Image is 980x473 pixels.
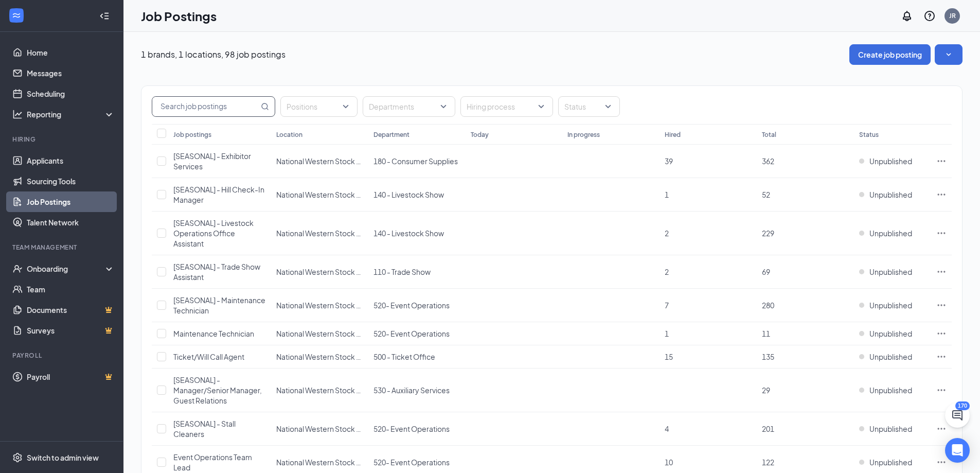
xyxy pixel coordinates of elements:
div: Onboarding [27,264,106,274]
td: National Western Stock Show [271,145,368,178]
span: 229 [762,229,774,238]
button: ChatActive [945,403,970,428]
span: 530 - Auxiliary Services [373,386,450,395]
span: 362 [762,156,774,166]
svg: Ellipses [936,189,947,200]
span: 52 [762,190,770,199]
svg: Ellipses [936,156,947,166]
button: SmallChevronDown [935,44,963,65]
a: Applicants [27,150,115,171]
a: Sourcing Tools [27,171,115,191]
svg: UserCheck [12,264,23,274]
td: National Western Stock Show [271,212,368,255]
a: Home [27,42,115,63]
td: 180 - Consumer Supplies [368,145,466,178]
span: 1 [665,329,669,338]
span: 500 - Ticket Office [373,352,435,361]
span: 4 [665,424,669,433]
span: 11 [762,329,770,338]
td: 520- Event Operations [368,289,466,322]
th: Today [466,124,563,145]
span: Event Operations Team Lead [173,452,252,472]
span: 280 [762,301,774,310]
span: 180 - Consumer Supplies [373,156,458,166]
div: Location [276,130,302,139]
span: [SEASONAL] - Manager/Senior Manager, Guest Relations [173,375,262,405]
span: Unpublished [869,300,912,310]
button: Create job posting [849,44,931,65]
span: 10 [665,458,673,467]
span: Unpublished [869,267,912,277]
td: National Western Stock Show [271,255,368,289]
span: National Western Stock Show [276,190,375,199]
svg: Ellipses [936,424,947,434]
span: National Western Stock Show [276,386,375,395]
svg: QuestionInfo [923,10,936,22]
span: Maintenance Technician [173,329,254,338]
span: National Western Stock Show [276,229,375,238]
svg: Ellipses [936,228,947,238]
svg: Ellipses [936,267,947,277]
a: DocumentsCrown [27,300,115,320]
th: Status [854,124,931,145]
th: In progress [562,124,660,145]
div: Payroll [12,351,113,360]
th: Total [757,124,854,145]
span: Ticket/Will Call Agent [173,352,244,361]
a: Job Postings [27,191,115,212]
span: Unpublished [869,457,912,467]
span: National Western Stock Show [276,156,375,166]
span: [SEASONAL] - Stall Cleaners [173,419,236,439]
span: National Western Stock Show [276,458,375,467]
td: 530 - Auxiliary Services [368,369,466,412]
td: 520- Event Operations [368,322,466,345]
span: Unpublished [869,424,912,434]
span: 39 [665,156,673,166]
span: [SEASONAL] - Trade Show Assistant [173,262,260,282]
span: Unpublished [869,328,912,339]
a: PayrollCrown [27,366,115,387]
span: Unpublished [869,385,912,395]
span: National Western Stock Show [276,424,375,433]
span: Unpublished [869,156,912,166]
div: Reporting [27,109,115,119]
svg: Ellipses [936,300,947,310]
td: 110 - Trade Show [368,255,466,289]
span: 140 - Livestock Show [373,190,444,199]
span: 135 [762,352,774,361]
div: Switch to admin view [27,452,99,463]
svg: Ellipses [936,352,947,362]
a: Talent Network [27,212,115,233]
svg: Notifications [901,10,913,22]
span: 520- Event Operations [373,424,450,433]
span: Unpublished [869,189,912,200]
svg: Collapse [99,11,110,21]
svg: ChatActive [951,409,964,422]
td: National Western Stock Show [271,322,368,345]
td: National Western Stock Show [271,289,368,322]
span: 2 [665,229,669,238]
a: Messages [27,63,115,83]
span: 520- Event Operations [373,301,450,310]
span: National Western Stock Show [276,329,375,338]
td: National Western Stock Show [271,412,368,446]
span: [SEASONAL] - Exhibitor Services [173,151,251,171]
span: 7 [665,301,669,310]
td: 140 - Livestock Show [368,212,466,255]
svg: Ellipses [936,385,947,395]
span: 15 [665,352,673,361]
svg: MagnifyingGlass [261,102,269,111]
th: Hired [660,124,757,145]
td: National Western Stock Show [271,178,368,212]
span: National Western Stock Show [276,301,375,310]
span: Unpublished [869,352,912,362]
td: 500 - Ticket Office [368,345,466,369]
a: Team [27,279,115,300]
span: 122 [762,458,774,467]
svg: Settings [12,452,23,463]
div: Open Intercom Messenger [945,438,970,463]
span: 520- Event Operations [373,458,450,467]
input: Search job postings [152,97,259,116]
td: 520- Event Operations [368,412,466,446]
div: Team Management [12,243,113,252]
